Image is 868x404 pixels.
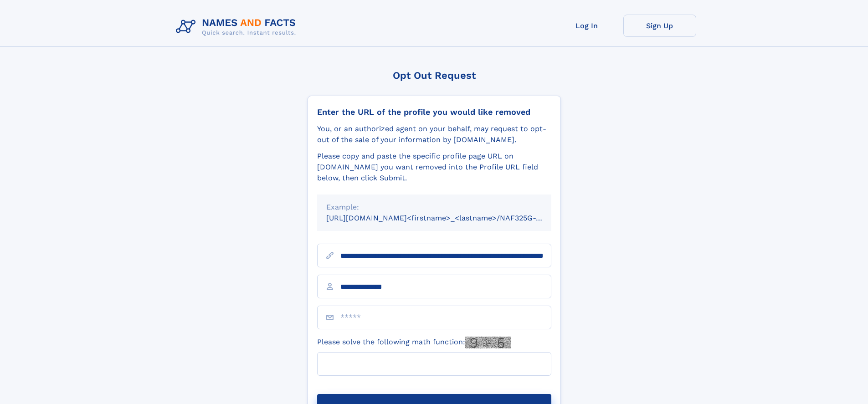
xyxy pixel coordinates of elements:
div: Example: [326,202,542,213]
a: Log In [550,15,623,37]
label: Please solve the following math function: [317,337,511,348]
small: [URL][DOMAIN_NAME]<firstname>_<lastname>/NAF325G-xxxxxxxx [326,214,569,222]
a: Sign Up [623,15,696,37]
img: Logo Names and Facts [172,15,303,39]
div: Opt Out Request [308,70,561,81]
div: Enter the URL of the profile you would like removed [317,107,551,117]
div: Please copy and paste the specific profile page URL on [DOMAIN_NAME] you want removed into the Pr... [317,151,551,184]
div: You, or an authorized agent on your behalf, may request to opt-out of the sale of your informatio... [317,123,551,145]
